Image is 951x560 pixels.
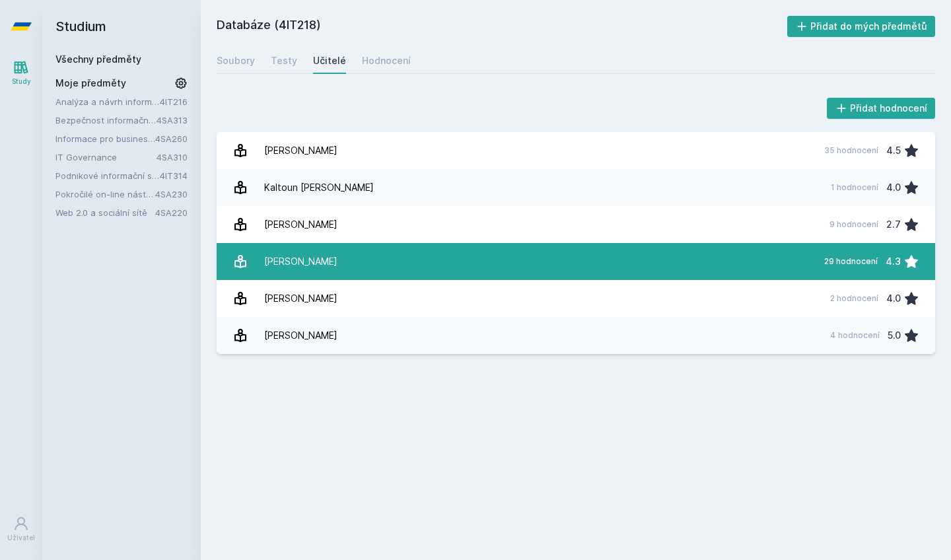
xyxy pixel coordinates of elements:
[217,48,255,74] a: Soubory
[264,211,337,238] div: [PERSON_NAME]
[160,170,188,181] a: 4IT314
[217,132,935,169] a: [PERSON_NAME] 35 hodnocení 4.5
[217,280,935,317] a: [PERSON_NAME] 2 hodnocení 4.0
[886,285,901,312] div: 4.0
[12,77,31,87] div: Study
[271,48,297,74] a: Testy
[217,243,935,280] a: [PERSON_NAME] 29 hodnocení 4.3
[155,133,188,144] a: 4SA260
[3,509,40,549] a: Uživatel
[886,137,901,164] div: 4.5
[55,151,157,164] a: IT Governance
[264,285,337,312] div: [PERSON_NAME]
[157,152,188,162] a: 4SA310
[827,98,936,119] button: Přidat hodnocení
[264,248,337,275] div: [PERSON_NAME]
[55,53,141,65] a: Všechny předměty
[264,137,337,164] div: [PERSON_NAME]
[55,77,126,90] span: Moje předměty
[7,533,35,543] div: Uživatel
[313,48,346,74] a: Učitelé
[830,330,880,341] div: 4 hodnocení
[55,188,155,201] a: Pokročilé on-line nástroje pro analýzu a zpracování informací
[271,54,297,67] div: Testy
[787,16,936,37] button: Přidat do mých předmětů
[55,132,155,145] a: Informace pro business (v angličtině)
[217,317,935,354] a: [PERSON_NAME] 4 hodnocení 5.0
[264,322,337,349] div: [PERSON_NAME]
[155,207,188,218] a: 4SA220
[362,54,411,67] div: Hodnocení
[824,256,878,267] div: 29 hodnocení
[831,182,878,193] div: 1 hodnocení
[160,96,188,107] a: 4IT216
[824,145,878,156] div: 35 hodnocení
[55,114,157,127] a: Bezpečnost informačních systémů
[155,189,188,199] a: 4SA230
[264,174,374,201] div: Kaltoun [PERSON_NAME]
[313,54,346,67] div: Učitelé
[888,322,901,349] div: 5.0
[3,53,40,93] a: Study
[55,206,155,219] a: Web 2.0 a sociální sítě
[362,48,411,74] a: Hodnocení
[886,211,901,238] div: 2.7
[886,248,901,275] div: 4.3
[55,169,160,182] a: Podnikové informační systémy
[830,293,878,304] div: 2 hodnocení
[217,206,935,243] a: [PERSON_NAME] 9 hodnocení 2.7
[886,174,901,201] div: 4.0
[829,219,878,230] div: 9 hodnocení
[157,115,188,125] a: 4SA313
[217,16,787,37] h2: Databáze (4IT218)
[217,169,935,206] a: Kaltoun [PERSON_NAME] 1 hodnocení 4.0
[55,95,160,108] a: Analýza a návrh informačních systémů
[217,54,255,67] div: Soubory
